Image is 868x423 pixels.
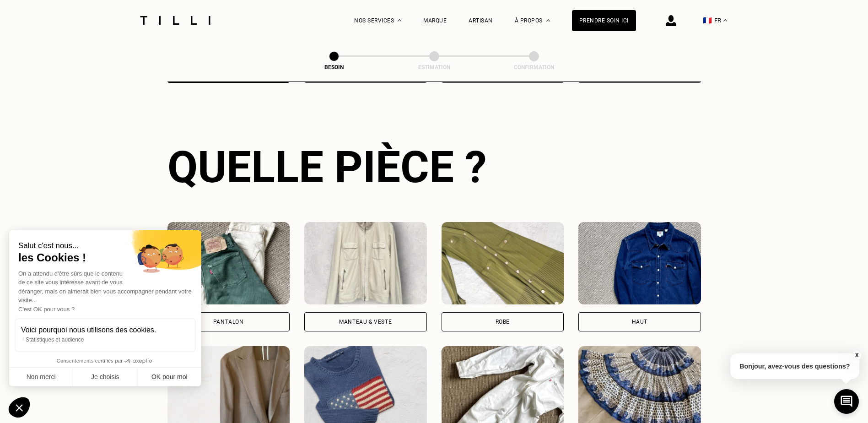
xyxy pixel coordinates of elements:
[730,353,859,379] p: Bonjour, avez-vous des questions?
[423,17,447,24] a: Marque
[723,19,727,22] img: menu déroulant
[632,319,647,325] div: Haut
[666,15,676,26] img: icône connexion
[213,319,244,325] div: Pantalon
[469,17,493,24] a: Artisan
[288,64,380,70] div: Besoin
[304,222,427,304] img: Tilli retouche votre Manteau & Veste
[167,222,290,304] img: Tilli retouche votre Pantalon
[388,64,480,70] div: Estimation
[703,16,712,25] span: 🇫🇷
[339,319,392,325] div: Manteau & Veste
[167,141,701,193] div: Quelle pièce ?
[578,222,701,304] img: Tilli retouche votre Haut
[496,319,510,325] div: Robe
[852,350,861,360] button: X
[546,19,550,22] img: Menu déroulant à propos
[137,16,214,25] img: Logo du service de couturière Tilli
[488,64,580,70] div: Confirmation
[572,10,636,31] a: Prendre soin ici
[398,19,401,22] img: Menu déroulant
[442,222,564,304] img: Tilli retouche votre Robe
